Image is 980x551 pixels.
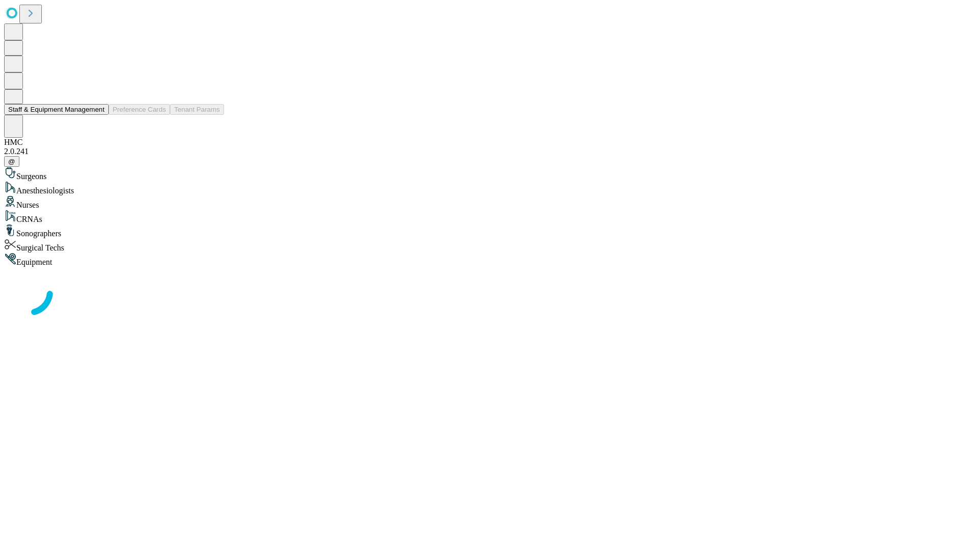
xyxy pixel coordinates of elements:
[4,138,976,147] div: HMC
[4,195,976,210] div: Nurses
[170,104,224,115] button: Tenant Params
[109,104,170,115] button: Preference Cards
[4,147,976,156] div: 2.0.241
[4,181,976,195] div: Anesthesiologists
[4,156,19,167] button: @
[4,224,976,238] div: Sonographers
[8,158,15,165] span: @
[4,104,109,115] button: Staff & Equipment Management
[4,253,976,267] div: Equipment
[4,238,976,253] div: Surgical Techs
[4,210,976,224] div: CRNAs
[4,167,976,181] div: Surgeons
